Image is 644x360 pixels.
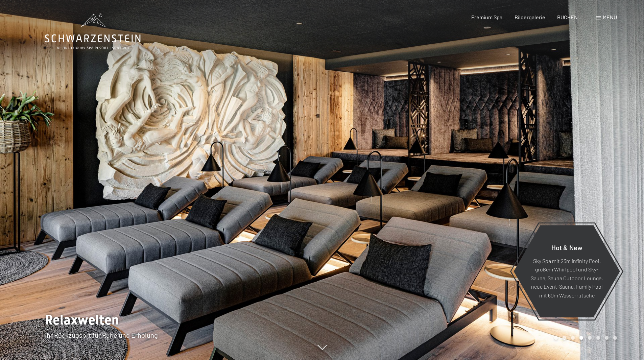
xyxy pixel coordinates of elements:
[515,14,545,20] a: Bildergalerie
[551,243,582,251] span: Hot & New
[530,256,603,299] p: Sky Spa mit 23m Infinity Pool, großem Whirlpool und Sky-Sauna, Sauna Outdoor Lounge, neue Event-S...
[552,336,617,340] div: Carousel Pagination
[471,14,502,20] a: Premium Spa
[596,336,600,340] div: Carousel Page 6
[563,336,566,340] div: Carousel Page 2
[513,225,620,318] a: Hot & New Sky Spa mit 23m Infinity Pool, großem Whirlpool und Sky-Sauna, Sauna Outdoor Lounge, ne...
[571,336,575,340] div: Carousel Page 3
[613,336,617,340] div: Carousel Page 8
[579,336,583,340] div: Carousel Page 4 (Current Slide)
[603,14,617,20] span: Menü
[554,336,558,340] div: Carousel Page 1
[588,336,592,340] div: Carousel Page 5
[557,14,578,20] a: BUCHEN
[605,336,609,340] div: Carousel Page 7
